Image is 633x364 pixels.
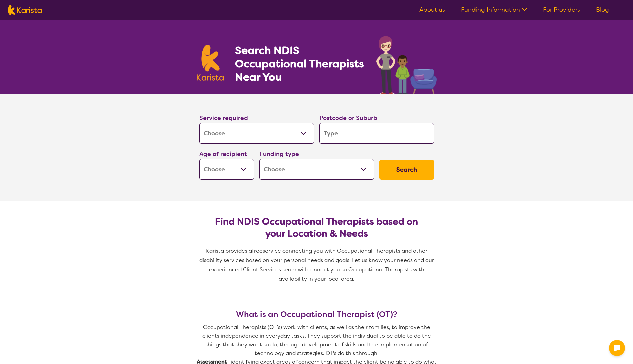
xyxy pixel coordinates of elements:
span: Karista provides a [206,247,252,254]
label: Service required [199,114,248,122]
label: Age of recipient [199,150,247,158]
a: For Providers [543,6,580,14]
label: Funding type [259,150,299,158]
p: Occupational Therapists (OT’s) work with clients, as well as their families, to improve the clien... [197,323,437,358]
a: Funding Information [461,6,527,14]
button: Search [379,160,434,180]
span: free [252,247,263,254]
label: Postcode or Suburb [319,114,377,122]
h3: What is an Occupational Therapist (OT)? [197,310,437,319]
input: Type [319,123,434,144]
span: service connecting you with Occupational Therapists and other disability services based on your p... [199,247,435,282]
h2: Find NDIS Occupational Therapists based on your Location & Needs [205,216,429,240]
a: About us [419,6,445,14]
img: Karista logo [197,45,224,81]
img: Karista logo [8,5,42,15]
h1: Search NDIS Occupational Therapists Near You [235,44,365,84]
a: Blog [596,6,609,14]
img: occupational-therapy [376,36,437,94]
